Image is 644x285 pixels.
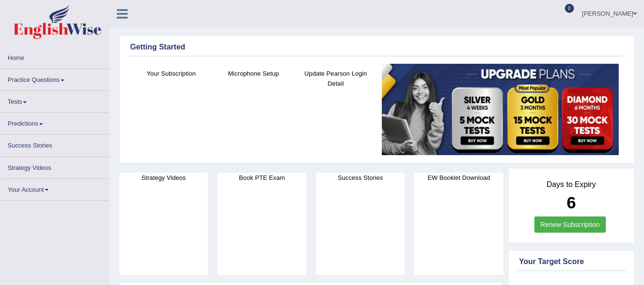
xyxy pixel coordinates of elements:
[0,91,109,109] a: Tests
[0,179,109,197] a: Your Account
[0,69,109,88] a: Practice Questions
[130,41,624,53] div: Getting Started
[519,256,624,267] div: Your Target Score
[414,173,503,183] h4: EW Booklet Download
[565,4,574,13] span: 0
[135,69,208,79] h4: Your Subscription
[0,135,109,153] a: Success Stories
[217,69,290,79] h4: Microphone Setup
[217,173,306,183] h4: Book PTE Exam
[119,173,208,183] h4: Strategy Videos
[299,69,372,88] h4: Update Pearson Login Detail
[519,180,624,189] h4: Days to Expiry
[316,173,405,183] h4: Success Stories
[567,193,576,212] b: 6
[0,157,109,176] a: Strategy Videos
[0,113,109,131] a: Predictions
[382,64,619,156] img: small5.jpg
[534,216,606,233] a: Renew Subscription
[0,47,109,66] a: Home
